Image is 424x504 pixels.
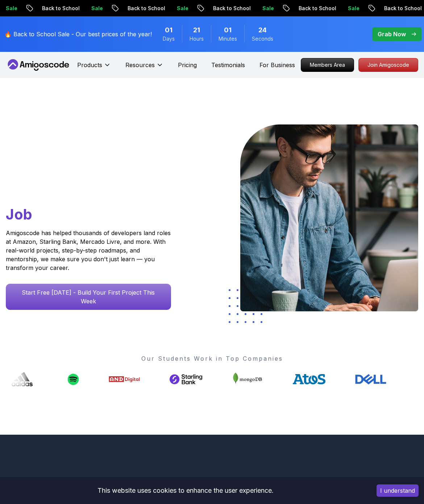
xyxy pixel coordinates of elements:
p: Sale [171,5,194,12]
a: Pricing [178,61,197,69]
p: 🔥 Back to School Sale - Our best prices of the year! [4,30,152,38]
a: For Business [259,61,295,69]
span: Days [163,35,175,42]
span: 1 Days [165,25,172,35]
span: 24 Seconds [258,25,267,35]
p: Sale [85,5,108,12]
button: Resources [125,61,163,75]
p: Amigoscode has helped thousands of developers land roles at Amazon, Starling Bank, Mercado Livre,... [6,229,171,272]
p: Products [77,61,102,69]
a: Join Amigoscode [358,58,418,72]
button: Products [77,61,111,75]
span: Minutes [219,35,237,42]
a: Members Area [301,58,354,72]
p: Back to School [121,5,171,12]
p: Our Students Work in Top Companies [6,354,418,363]
h1: Go From Learning to Hired: Master Java, Spring Boot & Cloud Skills That Get You the [6,124,171,224]
img: hero [240,124,418,311]
div: This website uses cookies to enhance the user experience. [5,483,366,499]
p: Join Amigoscode [359,58,418,71]
p: Back to School [207,5,256,12]
p: Members Area [301,58,354,71]
span: Hours [190,35,204,42]
p: Sale [256,5,279,12]
span: Seconds [252,35,273,42]
p: Back to School [36,5,85,12]
p: Resources [125,61,155,69]
p: Grab Now [378,30,406,38]
a: Start Free [DATE] - Build Your First Project This Week [6,284,171,310]
a: Testimonials [211,61,245,69]
button: Accept cookies [377,484,419,497]
span: 1 Minutes [224,25,232,35]
span: 21 Hours [193,25,200,35]
p: Back to School [292,5,342,12]
span: Job [6,205,32,223]
p: Sale [342,5,365,12]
